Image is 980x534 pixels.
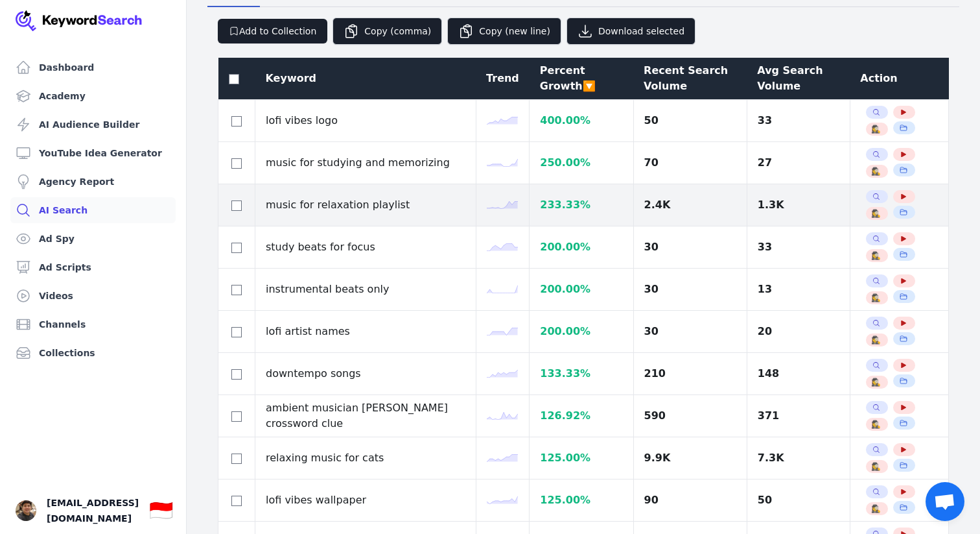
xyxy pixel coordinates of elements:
div: 27 [758,155,839,171]
a: Academy [10,83,176,109]
div: Percent Growth 🔽 [540,63,623,94]
div: 400.00 % [540,113,622,128]
span: [EMAIL_ADDRESS][DOMAIN_NAME] [47,495,139,526]
button: 🕵️‍♀️ [871,335,881,345]
div: 30 [644,324,736,339]
button: 🕵️‍♀️ [871,166,881,176]
div: 148 [758,366,839,382]
td: instrumental beats only [255,269,476,311]
div: 590 [644,408,736,424]
button: Copy (comma) [332,18,442,45]
div: 200.00 % [540,282,622,297]
div: Keyword [266,71,466,86]
div: 126.92 % [540,408,622,424]
td: downtempo songs [255,353,476,395]
div: 33 [758,113,839,128]
div: 125.00 % [540,450,622,466]
div: 233.33 % [540,197,622,213]
td: music for studying and memorizing [255,142,476,184]
a: Ad Spy [10,226,176,252]
button: Copy (new line) [447,18,561,45]
a: Dashboard [10,55,176,80]
div: 1.3K [758,197,839,213]
div: 90 [644,492,736,508]
div: Avg Search Volume [757,63,839,94]
div: 371 [758,408,839,424]
button: 🕵️‍♀️ [871,293,881,303]
button: 🕵️‍♀️ [871,504,881,514]
div: 🇮🇩 [149,499,173,522]
div: 125.00 % [540,492,622,508]
a: Ad Scripts [10,254,176,280]
div: 30 [644,239,736,255]
button: Add to Collection [218,19,327,43]
td: music for relaxation playlist [255,184,476,226]
div: 30 [644,282,736,297]
div: 250.00 % [540,155,622,171]
button: 🕵️‍♀️ [871,208,881,219]
td: lofi artist names [255,311,476,353]
div: 70 [644,155,736,171]
td: ambient musician [PERSON_NAME] crossword clue [255,395,476,437]
div: 133.33 % [540,366,622,382]
div: 200.00 % [540,324,622,339]
div: 7.3K [758,450,839,466]
div: Open chat [926,482,964,521]
button: Download selected [566,18,695,45]
a: Channels [10,311,176,337]
div: 50 [758,492,839,508]
div: 2.4K [644,197,736,213]
a: AI Search [10,197,176,223]
button: 🕵️‍♀️ [871,419,881,430]
a: Collections [10,340,176,366]
div: 33 [758,239,839,255]
div: 9.9K [644,450,736,466]
button: 🕵️‍♀️ [871,377,881,387]
button: 🇮🇩 [149,498,173,524]
div: Recent Search Volume [644,63,736,94]
div: Action [860,71,938,86]
div: 13 [758,282,839,297]
td: study beats for focus [255,226,476,269]
button: 🕵️‍♀️ [871,461,881,472]
td: lofi vibes logo [255,100,476,142]
div: Trend [486,71,519,86]
button: 🕵️‍♀️ [871,250,881,261]
img: Your Company [16,10,143,31]
div: 200.00 % [540,239,622,255]
div: 50 [644,113,736,128]
a: AI Audience Builder [10,112,176,138]
td: relaxing music for cats [255,437,476,479]
a: Agency Report [10,169,176,195]
div: 20 [758,324,839,339]
button: 🕵️‍♀️ [871,124,881,134]
a: Videos [10,283,176,309]
td: lofi vibes wallpaper [255,479,476,522]
button: Open user button [16,500,36,521]
a: YouTube Idea Generator [10,140,176,166]
div: 210 [644,366,736,382]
